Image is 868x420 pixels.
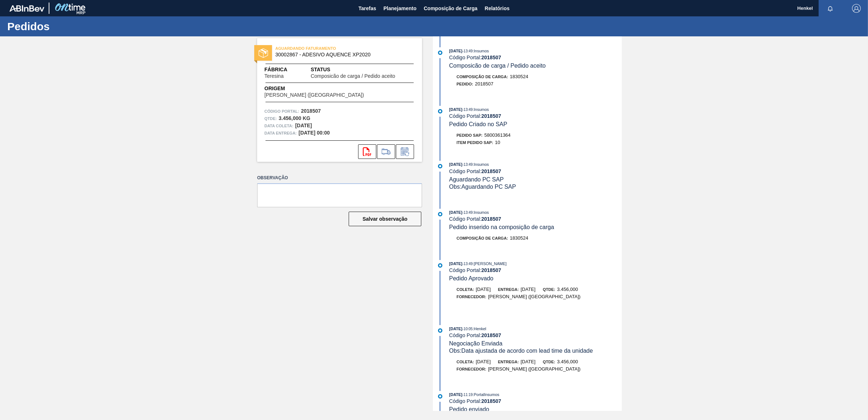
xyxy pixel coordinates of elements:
span: Item pedido SAP: [457,140,493,145]
img: atual [438,328,442,333]
span: 1830524 [510,74,528,79]
span: Pedido : [457,82,473,86]
div: Código Portal: [449,216,622,222]
span: Data coleta: [264,122,293,129]
span: Composicão de carga / Pedido aceito [311,73,395,79]
span: : Insumos [472,49,489,53]
div: Informar alteração no pedido [396,144,414,159]
span: Teresina [264,73,284,79]
span: [DATE] [449,162,462,167]
img: atual [438,394,442,399]
img: atual [438,212,442,216]
span: [DATE] [476,287,491,292]
span: : PortalInsumos [472,392,499,397]
img: atual [438,109,442,113]
strong: [DATE] 00:00 [299,130,330,136]
span: Pedido Aprovado [449,275,494,281]
span: Obs: Aguardando PC SAP [449,184,516,190]
span: Coleta: [457,360,474,364]
span: 3.456,000 [557,359,578,364]
span: [DATE] [449,210,462,215]
span: Entrega: [498,287,519,292]
div: Código Portal: [449,267,622,273]
span: 30002867 - ADESIVO AQUENCE XP2020 [275,52,407,57]
span: Obs: Data ajustada de acordo com lead time da unidade [449,348,593,354]
span: Entrega: [498,360,519,364]
span: Qtde : [264,115,277,122]
span: Relatórios [485,4,510,13]
span: [PERSON_NAME] ([GEOGRAPHIC_DATA]) [488,366,581,372]
strong: 2018507 [301,108,321,114]
span: Negociação Enviada [449,340,503,347]
button: Notificações [819,3,842,13]
span: [PERSON_NAME] ([GEOGRAPHIC_DATA]) [264,92,364,98]
span: [DATE] [520,359,535,364]
span: Data entrega: [264,129,297,137]
span: Pedido inserido na composição de carga [449,224,554,230]
strong: 2018507 [481,55,501,60]
span: Fábrica [264,66,307,73]
span: Tarefas [358,4,376,13]
span: [PERSON_NAME] ([GEOGRAPHIC_DATA]) [488,294,581,299]
span: : Insumos [472,210,489,215]
strong: 2018507 [481,332,501,338]
span: 1830524 [510,235,528,241]
span: Status [311,66,415,73]
span: 2018507 [475,81,494,87]
div: Ir para Composição de Carga [377,144,395,159]
span: : Henkel [472,327,486,331]
span: - 11:19 [462,393,472,397]
strong: [DATE] [295,123,312,128]
div: Código Portal: [449,332,622,338]
span: : Insumos [472,107,489,112]
img: Logout [852,4,861,13]
strong: 2018507 [481,267,501,273]
span: 10 [495,140,500,145]
span: [DATE] [520,287,535,292]
strong: 2018507 [481,216,501,222]
div: Código Portal: [449,398,622,404]
span: Composição de Carga : [457,236,508,240]
img: atual [438,164,442,168]
img: TNhmsLtSVTkK8tSr43FrP2fwEKptu5GPRR3wAAAABJRU5ErkJggg== [9,5,44,12]
span: Pedido enviado [449,406,489,412]
span: [DATE] [449,49,462,53]
span: : [PERSON_NAME] [472,261,507,266]
div: Código Portal: [449,55,622,60]
span: Origem [264,85,385,92]
span: - 13:49 [462,262,472,266]
span: [DATE] [449,327,462,331]
span: [DATE] [449,107,462,112]
span: - 13:49 [462,49,472,53]
span: 3.456,000 [557,287,578,292]
span: [DATE] [449,261,462,266]
span: AGUARDANDO FATURAMENTO [275,45,377,52]
span: Planejamento [384,4,417,13]
div: Abrir arquivo PDF [358,144,376,159]
span: Qtde: [543,360,555,364]
img: status [259,48,268,58]
span: - 13:49 [462,163,472,167]
h1: Pedidos [7,22,136,31]
span: Pedido Criado no SAP [449,121,507,127]
span: 5800361364 [484,132,511,138]
label: Observação [257,173,422,183]
span: Qtde: [543,287,555,292]
span: [DATE] [476,359,491,364]
div: Código Portal: [449,168,622,174]
button: Salvar observação [349,212,421,226]
strong: 2018507 [481,168,501,174]
img: atual [438,51,442,55]
span: Código Portal: [264,108,299,115]
strong: 3.456,000 KG [279,115,310,121]
span: : Insumos [472,162,489,167]
span: Composicão de carga / Pedido aceito [449,63,546,69]
span: Composição de Carga [424,4,478,13]
span: Composição de Carga : [457,75,508,79]
div: Código Portal: [449,113,622,119]
img: atual [438,263,442,268]
span: Coleta: [457,287,474,292]
span: - 13:49 [462,211,472,215]
span: Aguardando PC SAP [449,176,504,183]
span: [DATE] [449,392,462,397]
